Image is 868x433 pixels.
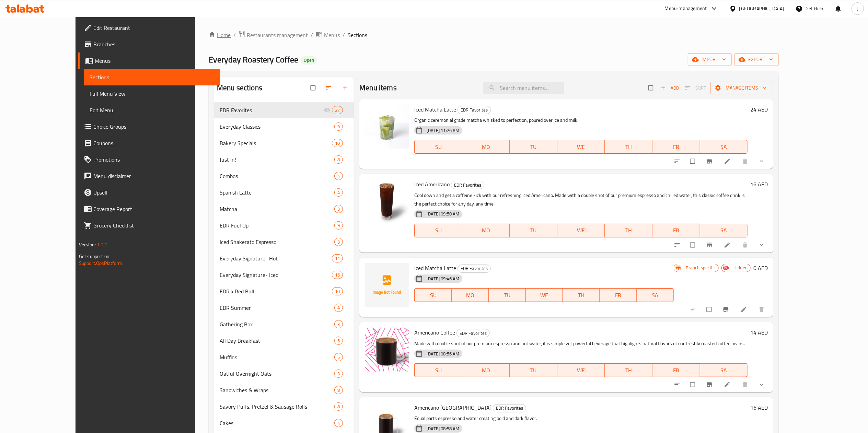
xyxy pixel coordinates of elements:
span: [DATE] 09:50 AM [424,211,462,217]
span: Americano [GEOGRAPHIC_DATA] [414,402,491,413]
span: TH [607,225,650,235]
span: Select to update [703,303,717,316]
a: Edit menu item [724,242,732,248]
h6: 16 AED [750,403,768,412]
span: Bakery Specials [220,139,332,147]
div: items [334,402,343,411]
h2: Menu sections [217,83,262,93]
span: Sandwiches & Wraps [220,386,334,394]
div: Combos4 [214,168,354,184]
div: All Day Breakfast [220,337,334,345]
div: Everyday Signature- Hot11 [214,250,354,267]
span: WE [560,365,602,375]
span: Muffins [220,353,334,361]
div: items [334,172,343,180]
a: Promotions [78,151,220,168]
div: items [334,221,343,230]
button: Branch-specific-item [702,377,718,392]
p: Cool down and get a caffeine kick with our refreshing iced Americano. Made with a double shot of ... [414,191,748,208]
a: Edit menu item [740,306,749,313]
a: Branches [78,36,220,52]
button: sort-choices [670,377,686,392]
div: Cakes4 [214,415,354,431]
button: TH [605,224,652,237]
span: Iced Matcha Latte [414,104,456,115]
div: Everyday Classics9 [214,118,354,135]
button: Add section [337,80,354,95]
a: Edit menu item [724,381,732,388]
span: Just In! [220,155,334,164]
span: Menu disclaimer [93,172,215,180]
span: 3 [335,371,343,377]
div: items [334,205,343,213]
span: Select all sections [306,81,321,94]
button: delete [754,302,771,317]
button: SA [637,288,674,302]
span: Add item [659,83,681,93]
a: Edit Restaurant [78,20,220,36]
div: items [334,386,343,394]
span: Everyday Roastery Coffee [209,52,298,67]
button: MO [452,288,489,302]
span: WE [560,225,602,235]
div: items [334,304,343,312]
span: Oatful Overnight Oats [220,370,334,378]
button: SA [700,363,748,377]
div: items [332,271,343,279]
span: Iced Shakerato Espresso [220,238,334,246]
nav: breadcrumb [209,31,779,39]
span: EDR Favorites [493,404,526,412]
button: WE [557,140,605,154]
button: show more [754,237,771,253]
span: EDR Favorites [457,329,489,337]
span: Branch specific [683,265,718,271]
span: Full Menu View [90,90,215,98]
div: EDR x Red Bull [220,287,332,295]
a: Coupons [78,135,220,151]
button: SA [700,140,748,154]
div: Muffins5 [214,349,354,365]
div: items [334,370,343,378]
span: Restaurants management [247,31,308,39]
span: 5 [335,338,343,344]
div: EDR Favorites [456,329,490,337]
button: SU [414,363,462,377]
span: Add [660,84,679,92]
span: 4 [335,420,343,426]
div: Everyday Signature- Hot [220,254,332,262]
div: Menu-management [665,4,707,13]
a: Restaurants management [239,31,308,39]
span: [DATE] 08:58 AM [424,425,462,432]
div: items [332,287,343,295]
a: Grocery Checklist [78,217,220,234]
a: Sections [84,69,220,85]
span: [DATE] 09:46 AM [424,276,462,282]
div: Matcha3 [214,201,354,217]
a: Choice Groups [78,118,220,135]
span: SU [417,365,459,375]
span: SU [417,142,459,152]
span: 4 [335,305,343,311]
span: Manage items [716,84,768,92]
span: 27 [332,107,343,114]
span: WE [529,290,560,300]
span: 5 [335,354,343,361]
button: WE [557,363,605,377]
span: SU [417,225,459,235]
span: Open [301,57,317,63]
span: Gathering Box [220,320,334,328]
button: sort-choices [670,154,686,169]
div: items [334,320,343,328]
svg: Show Choices [758,381,765,388]
a: Menu disclaimer [78,168,220,184]
a: Support.OpsPlatform [79,259,123,268]
div: Cakes [220,419,334,427]
a: Menus [78,52,220,69]
div: Everyday Signature- Iced [220,271,332,279]
input: search [483,82,564,94]
div: Savory Puffs, Pretzel & Sausage Rolls8 [214,398,354,415]
div: EDR Favorites [451,181,484,189]
button: import [688,53,732,66]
